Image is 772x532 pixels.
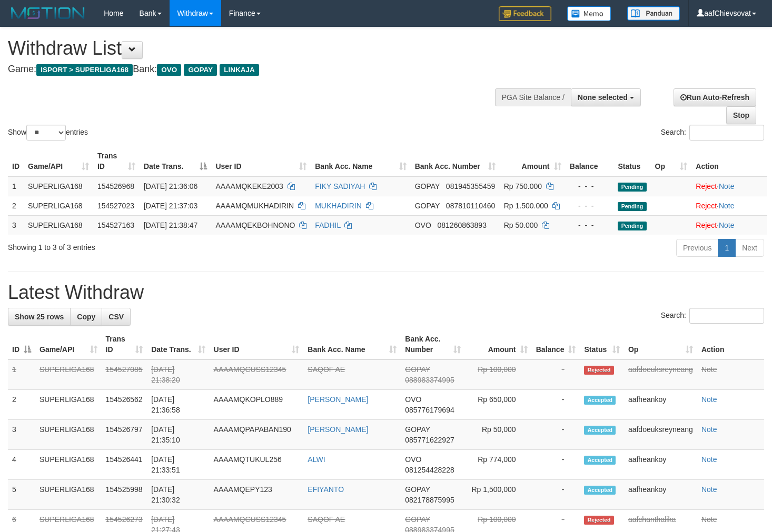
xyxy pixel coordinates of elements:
td: SUPERLIGA168 [35,480,102,510]
select: Showentries [26,125,66,140]
th: Bank Acc. Name: activate to sort column ascending [311,146,411,176]
h1: Withdraw List [8,38,504,59]
span: Accepted [584,486,616,495]
a: Note [701,425,717,434]
span: LINKAJA [220,64,259,76]
td: aafdoeuksreyneang [624,359,697,390]
td: Rp 774,000 [465,450,532,480]
th: Trans ID: activate to sort column ascending [93,146,140,176]
th: Status: activate to sort column ascending [580,329,623,359]
td: · [691,176,767,196]
span: Pending [618,222,646,230]
th: Balance: activate to sort column ascending [532,329,580,359]
span: Accepted [584,396,616,405]
th: Balance [566,146,614,176]
span: AAAAMQKEKE2003 [215,182,283,190]
span: 154526968 [97,182,134,190]
a: Note [719,202,735,210]
td: Rp 650,000 [465,390,532,420]
th: Op: activate to sort column ascending [651,146,692,176]
td: 154527085 [102,359,147,390]
a: Note [701,515,717,524]
span: Copy 088983374995 to clipboard [405,376,454,384]
a: SAQOF AE [308,365,345,374]
div: - - - [570,181,610,192]
span: AAAAMQMUKHADIRIN [215,202,294,210]
th: Bank Acc. Name: activate to sort column ascending [303,329,401,359]
span: ISPORT > SUPERLIGA168 [36,64,133,76]
a: ALWI [308,455,325,464]
td: SUPERLIGA168 [35,390,102,420]
span: None selected [578,93,628,102]
th: ID [8,146,24,176]
span: 154527023 [97,202,134,210]
a: Run Auto-Refresh [674,88,756,106]
label: Search: [661,308,764,324]
a: Stop [726,106,756,124]
td: SUPERLIGA168 [35,450,102,480]
img: Button%20Memo.svg [567,6,611,21]
h1: Latest Withdraw [8,282,764,303]
a: Note [701,485,717,494]
td: - [532,450,580,480]
span: Copy 081260863893 to clipboard [438,221,487,229]
span: Show 25 rows [15,313,64,321]
th: Status [613,146,650,176]
span: Copy 087810110460 to clipboard [446,202,495,210]
span: Pending [618,202,646,211]
span: GOPAY [415,182,440,190]
td: 4 [8,450,35,480]
span: 154527163 [97,221,134,229]
td: AAAAMQTUKUL256 [210,450,304,480]
input: Search: [689,125,764,140]
td: aafheankoy [624,480,697,510]
a: Reject [696,182,717,190]
a: Show 25 rows [8,308,71,326]
a: [PERSON_NAME] [308,425,368,434]
td: 5 [8,480,35,510]
td: · [691,196,767,215]
span: [DATE] 21:37:03 [144,202,197,210]
span: Copy 082178875995 to clipboard [405,496,454,504]
a: Previous [676,239,718,257]
th: Bank Acc. Number: activate to sort column ascending [411,146,500,176]
span: OVO [405,455,421,464]
span: Pending [618,183,646,192]
th: Amount: activate to sort column ascending [465,329,532,359]
a: FIKY SADIYAH [315,182,365,190]
td: Rp 50,000 [465,420,532,450]
a: Reject [696,221,717,229]
th: Game/API: activate to sort column ascending [24,146,93,176]
td: - [532,480,580,510]
div: - - - [570,200,610,211]
td: - [532,420,580,450]
td: · [691,215,767,235]
span: Rp 50.000 [504,221,538,229]
td: SUPERLIGA168 [35,420,102,450]
span: Copy 081254428228 to clipboard [405,466,454,474]
th: Op: activate to sort column ascending [624,329,697,359]
a: Note [701,395,717,404]
span: OVO [405,395,421,404]
td: - [532,390,580,420]
a: [PERSON_NAME] [308,395,368,404]
span: GOPAY [405,365,430,374]
img: MOTION_logo.png [8,5,88,21]
td: aafheankoy [624,450,697,480]
div: PGA Site Balance / [495,88,571,106]
span: CSV [108,313,124,321]
th: User ID: activate to sort column ascending [211,146,311,176]
h4: Game: Bank: [8,64,504,75]
a: Note [719,182,735,190]
span: GOPAY [184,64,217,76]
a: CSV [102,308,131,326]
label: Search: [661,125,764,140]
span: GOPAY [405,515,430,524]
a: Copy [70,308,102,326]
td: 154526441 [102,450,147,480]
span: Copy 085776179694 to clipboard [405,406,454,414]
a: Reject [696,202,717,210]
div: - - - [570,220,610,230]
span: AAAAMQEKBOHNONO [215,221,295,229]
div: Showing 1 to 3 of 3 entries [8,238,314,253]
